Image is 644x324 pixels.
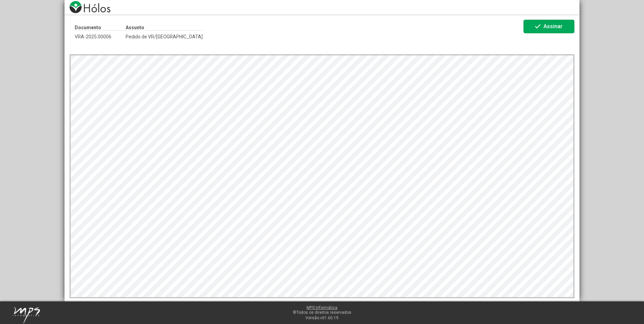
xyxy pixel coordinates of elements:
[306,316,338,320] span: Versão:v01.60.19
[293,310,351,315] span: ©Todos os direitos reservados
[126,25,203,31] p: Assunto
[70,1,110,13] img: logo-holos.png
[523,20,574,33] button: Assinar
[13,307,40,324] img: mps-image-cropped.png
[307,305,337,310] a: MPS Informática
[75,25,126,31] p: Documento
[75,34,126,39] span: VRA-2025.00006
[126,34,203,39] span: Pedido de VR/[GEOGRAPHIC_DATA]
[544,23,563,30] span: Assinar
[534,22,542,31] mat-icon: check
